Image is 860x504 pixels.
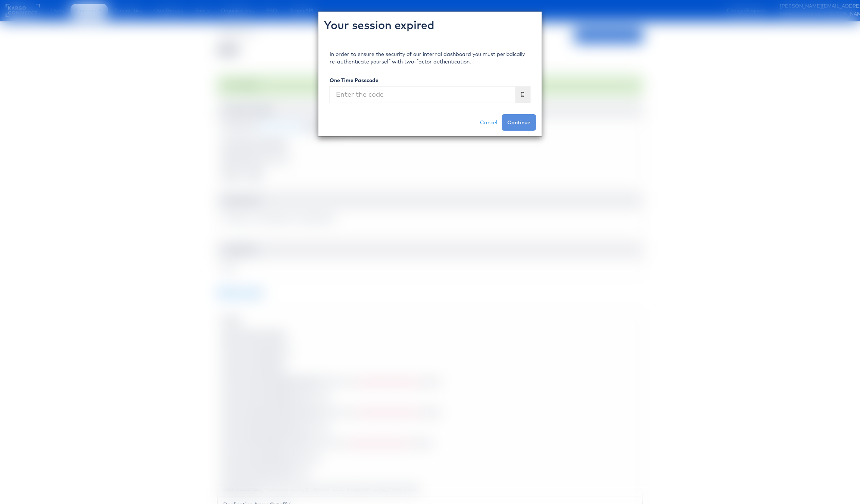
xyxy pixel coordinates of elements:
p: In order to ensure the security of our internal dashboard you must periodically re-authenticate y... [330,50,530,65]
button: Continue [502,114,536,131]
a: Cancel [476,114,502,131]
input: Enter the code [330,86,515,103]
h2: Your session expired [324,17,536,33]
label: One Time Passcode [330,77,378,84]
